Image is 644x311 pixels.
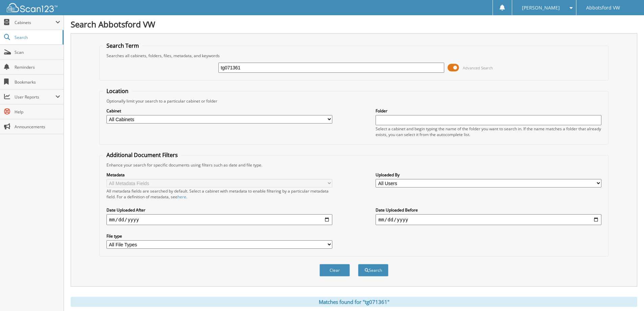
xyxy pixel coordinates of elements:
[15,79,60,85] span: Bookmarks
[177,194,186,200] a: here
[376,126,601,137] div: Select a cabinet and begin typing the name of the folder you want to search in. If the name match...
[71,19,637,30] h1: Search Abbotsford VW
[358,264,388,276] button: Search
[106,188,332,200] div: All metadata fields are searched by default. Select a cabinet with metadata to enable filtering b...
[106,108,332,114] label: Cabinet
[15,94,55,100] span: User Reports
[103,151,181,159] legend: Additional Document Filters
[522,6,560,10] span: [PERSON_NAME]
[463,65,493,70] span: Advanced Search
[15,49,60,55] span: Scan
[103,98,605,104] div: Optionally limit your search to a particular cabinet or folder
[103,162,605,168] div: Enhance your search for specific documents using filters such as date and file type.
[376,207,601,213] label: Date Uploaded Before
[586,6,620,10] span: Abbotsford VW
[103,53,605,59] div: Searches all cabinets, folders, files, metadata, and keywords
[106,214,332,225] input: start
[106,172,332,178] label: Metadata
[15,124,60,130] span: Announcements
[319,264,350,276] button: Clear
[7,3,57,12] img: scan123-logo-white.svg
[106,207,332,213] label: Date Uploaded After
[106,233,332,239] label: File type
[376,172,601,178] label: Uploaded By
[15,64,60,70] span: Reminders
[376,214,601,225] input: end
[15,20,55,25] span: Cabinets
[71,297,637,307] div: Matches found for "tg071361"
[103,87,132,95] legend: Location
[376,108,601,114] label: Folder
[103,42,142,49] legend: Search Term
[15,109,60,115] span: Help
[15,35,59,40] span: Search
